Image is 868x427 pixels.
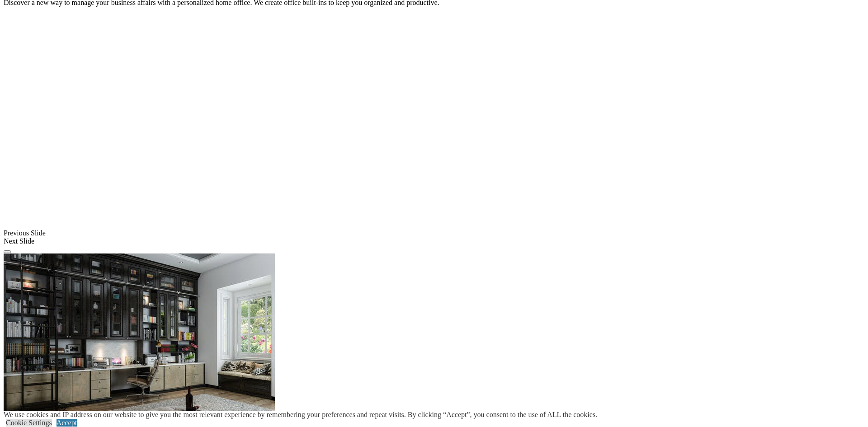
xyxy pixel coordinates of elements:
div: Next Slide [4,237,864,245]
button: Click here to pause slide show [4,250,11,253]
div: We use cookies and IP address on our website to give you the most relevant experience by remember... [4,411,597,419]
a: Accept [57,419,77,427]
a: Cookie Settings [6,419,52,427]
div: Previous Slide [4,229,864,237]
